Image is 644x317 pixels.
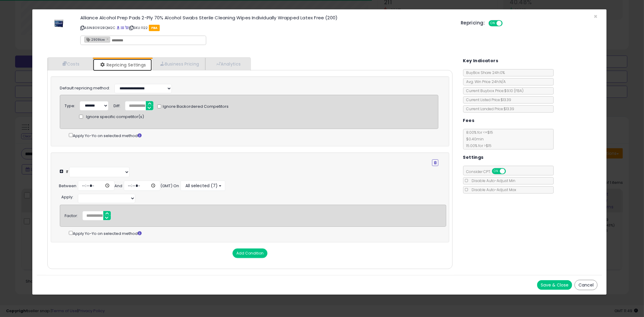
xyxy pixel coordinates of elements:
div: : [61,192,73,200]
span: Current Buybox Price: [463,88,524,93]
span: 15.00 % for > $15 [463,143,492,148]
a: All offer listings [121,25,124,30]
span: ON [492,169,500,174]
img: 31WDQG0S5tL._SL60_.jpg [52,15,66,34]
span: OFF [502,21,511,26]
span: $9.10 [505,88,524,93]
span: OFF [505,169,514,174]
span: Current Landed Price: $13.39 [463,106,514,111]
button: Cancel [575,280,598,290]
a: Your listing only [125,25,128,30]
span: × [594,12,598,21]
div: (GMT) On [160,183,179,189]
h3: Alliance Alcohol Prep Pads 2-Ply 70% Alcohol Swabs Sterile Cleaning Wipes Individually Wrapped La... [80,15,452,20]
span: Disable Auto-Adjust Max [469,187,517,192]
span: Consider CPT: [463,169,514,174]
i: Remove Condition [434,161,437,165]
a: Analytics [205,58,250,70]
span: Disable Auto-Adjust Min [469,178,516,183]
a: Costs [48,58,93,70]
span: Apply [61,194,72,200]
a: BuyBox page [117,25,120,30]
button: Add Condition [232,248,268,258]
span: Avg. Win Price 24h: N/A [463,79,506,84]
div: Apply Yo-Yo on selected method [69,132,438,139]
span: Current Listed Price: $13.39 [463,97,511,102]
a: × [106,36,110,42]
h5: Repricing: [461,21,485,25]
span: Ignore Backordered Competitors [161,104,229,110]
label: Default repricing method: [60,85,110,91]
a: Repricing Settings [93,59,152,71]
a: Business Pricing [152,58,205,70]
div: Factor: [65,211,78,219]
div: Between [59,183,76,189]
span: 2909low [85,37,105,42]
span: All selected (7) [184,183,218,189]
span: ON [489,21,497,26]
div: Type: [65,101,75,109]
div: And [114,183,122,189]
span: $0.40 min [463,136,484,142]
button: Save & Close [537,280,572,290]
span: BuyBox Share 24h: 0% [463,70,505,75]
div: Diff: [114,101,120,109]
h5: Fees [463,117,475,124]
div: Apply Yo-Yo on selected method [69,230,446,236]
h5: Settings [463,154,484,161]
span: FBA [149,25,160,31]
h5: Key Indicators [463,57,498,65]
span: Ignore specific competitor(s) [86,114,144,120]
span: ( FBA ) [514,88,524,93]
span: 8.00 % for <= $15 [463,130,493,148]
p: ASIN: B0912BQM2C | SKU: 1122 [80,23,452,33]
